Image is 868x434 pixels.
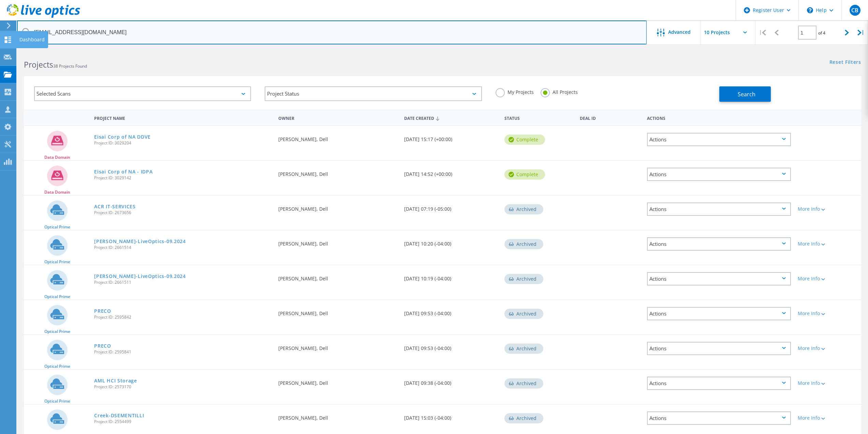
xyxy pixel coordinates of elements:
[501,111,576,124] div: Status
[504,309,543,319] div: Archived
[504,274,543,284] div: Archived
[24,59,53,70] b: Projects
[818,30,825,36] span: of 4
[19,37,45,42] div: Dashboard
[94,211,271,215] span: Project ID: 2673656
[94,204,136,209] a: ACR IT-SERVICES
[647,307,791,320] div: Actions
[275,370,400,392] div: [PERSON_NAME], Dell
[504,344,543,354] div: Archived
[798,346,858,351] div: More Info
[44,295,70,299] span: Optical Prime
[719,86,771,102] button: Search
[738,90,755,98] span: Search
[401,161,501,183] div: [DATE] 14:52 (+00:00)
[7,14,80,19] a: Live Optics Dashboard
[401,335,501,358] div: [DATE] 09:53 (-04:00)
[94,413,144,418] a: Creek-DSEMENTILLI
[807,7,813,13] svg: \n
[44,364,70,368] span: Optical Prime
[504,169,545,180] div: Complete
[798,207,858,211] div: More Info
[755,20,769,45] div: |
[647,411,791,425] div: Actions
[94,385,271,389] span: Project ID: 2573170
[44,190,70,194] span: Data Domain
[401,126,501,149] div: [DATE] 15:17 (+00:00)
[647,272,791,285] div: Actions
[504,204,543,214] div: Archived
[44,399,70,403] span: Optical Prime
[647,133,791,146] div: Actions
[401,300,501,323] div: [DATE] 09:53 (-04:00)
[94,309,111,313] a: PRECO
[94,246,271,250] span: Project ID: 2661514
[504,239,543,249] div: Archived
[647,377,791,390] div: Actions
[854,20,868,45] div: |
[275,300,400,323] div: [PERSON_NAME], Dell
[44,155,70,159] span: Data Domain
[44,225,70,229] span: Optical Prime
[647,168,791,181] div: Actions
[668,30,691,34] span: Advanced
[576,111,643,124] div: Deal Id
[504,413,543,423] div: Archived
[91,111,275,124] div: Project Name
[275,265,400,288] div: [PERSON_NAME], Dell
[265,86,482,101] div: Project Status
[829,60,861,66] a: Reset Filters
[275,405,400,427] div: [PERSON_NAME], Dell
[275,111,400,124] div: Owner
[644,111,794,124] div: Actions
[275,335,400,358] div: [PERSON_NAME], Dell
[647,202,791,216] div: Actions
[94,135,151,139] a: Eisai Corp of NA DDVE
[401,111,501,124] div: Date Created
[798,416,858,420] div: More Info
[275,126,400,149] div: [PERSON_NAME], Dell
[44,330,70,334] span: Optical Prime
[851,8,858,13] span: CB
[798,381,858,386] div: More Info
[541,88,578,95] label: All Projects
[94,274,186,279] a: [PERSON_NAME]-LiveOptics-09.2024
[496,88,534,95] label: My Projects
[94,315,271,319] span: Project ID: 2595842
[504,135,545,145] div: Complete
[401,230,501,253] div: [DATE] 10:20 (-04:00)
[94,169,152,174] a: Eisai Corp of NA - IDPA
[94,280,271,284] span: Project ID: 2661511
[94,239,186,244] a: [PERSON_NAME]-LiveOptics-09.2024
[94,420,271,424] span: Project ID: 2554499
[53,63,87,69] span: 38 Projects Found
[94,378,137,383] a: AML HCI Storage
[401,196,501,218] div: [DATE] 07:19 (-05:00)
[401,370,501,392] div: [DATE] 09:38 (-04:00)
[798,276,858,281] div: More Info
[798,241,858,246] div: More Info
[34,86,251,101] div: Selected Scans
[647,237,791,251] div: Actions
[44,260,70,264] span: Optical Prime
[94,141,271,145] span: Project ID: 3029204
[275,161,400,183] div: [PERSON_NAME], Dell
[275,196,400,218] div: [PERSON_NAME], Dell
[94,344,111,348] a: PRECO
[275,230,400,253] div: [PERSON_NAME], Dell
[504,378,543,389] div: Archived
[401,265,501,288] div: [DATE] 10:19 (-04:00)
[94,350,271,354] span: Project ID: 2595841
[17,20,647,44] input: Search projects by name, owner, ID, company, etc
[94,176,271,180] span: Project ID: 3029142
[401,405,501,427] div: [DATE] 15:03 (-04:00)
[798,311,858,316] div: More Info
[647,342,791,355] div: Actions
